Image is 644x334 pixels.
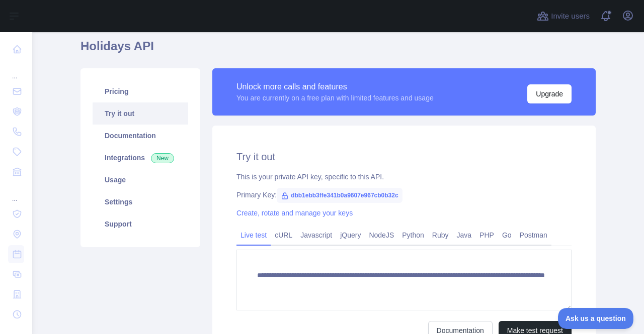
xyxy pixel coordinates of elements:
[93,80,188,102] a: Pricing
[277,188,402,203] span: dbb1ebb3ffe341b0a9607e967cb0b32c
[271,227,296,243] a: cURL
[93,125,188,147] a: Documentation
[453,227,476,243] a: Java
[558,308,634,329] iframe: Toggle Customer Support
[236,209,353,217] a: Create, rotate and manage your keys
[428,227,453,243] a: Ruby
[236,190,572,200] div: Primary Key:
[93,191,188,213] a: Settings
[236,150,572,164] h2: Try it out
[8,183,24,203] div: ...
[398,227,428,243] a: Python
[80,38,596,62] h1: Holidays API
[516,227,551,243] a: Postman
[527,84,572,103] button: Upgrade
[93,102,188,125] a: Try it out
[236,81,434,93] div: Unlock more calls and features
[336,227,365,243] a: jQuery
[236,93,434,103] div: You are currently on a free plan with limited features and usage
[535,8,592,24] button: Invite users
[236,227,271,243] a: Live test
[236,172,572,182] div: This is your private API key, specific to this API.
[151,153,174,163] span: New
[365,227,398,243] a: NodeJS
[475,227,498,243] a: PHP
[551,11,590,22] span: Invite users
[93,147,188,169] a: Integrations New
[498,227,516,243] a: Go
[8,60,24,80] div: ...
[93,213,188,235] a: Support
[296,227,336,243] a: Javascript
[93,169,188,191] a: Usage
